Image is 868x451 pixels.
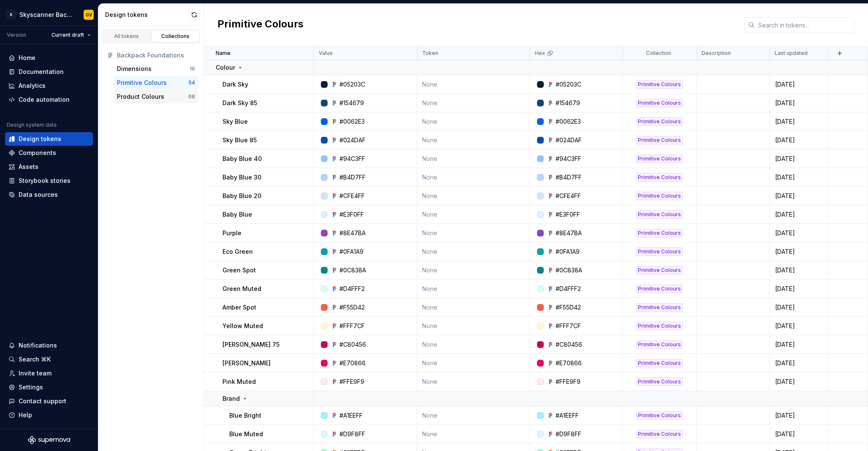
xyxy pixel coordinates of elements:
p: Baby Blue 20 [222,192,261,200]
div: GV [86,11,92,18]
div: #D4FFF2 [556,285,581,293]
td: None [417,317,530,335]
div: #05203C [556,80,581,89]
div: 54 [188,79,195,86]
span: Current draft [52,32,84,38]
div: Primitive Colours [636,266,683,274]
td: None [417,280,530,298]
div: Settings [19,383,43,391]
div: Version [7,32,26,38]
p: Hex [535,50,545,57]
div: Backpack Foundations [117,51,195,60]
div: [DATE] [770,210,828,219]
div: [DATE] [770,80,828,89]
div: Primitive Colours [636,322,683,330]
p: Purple [222,229,241,237]
div: [DATE] [770,430,828,438]
div: #E3F0FF [556,210,580,219]
p: Eco Green [222,247,253,256]
div: #94C3FF [339,155,365,163]
td: None [417,75,530,94]
svg: Supernova Logo [28,436,70,444]
a: Analytics [5,79,93,92]
div: Contact support [19,397,66,405]
div: [DATE] [770,266,828,274]
div: Primitive Colours [636,303,683,312]
div: [DATE] [770,192,828,200]
div: Home [19,54,35,62]
td: None [417,224,530,242]
p: Sky Blue [222,117,248,126]
td: None [417,168,530,187]
td: None [417,112,530,131]
div: Primitive Colours [636,285,683,293]
div: #8E47BA [556,229,582,237]
div: Primitive Colours [636,80,683,89]
td: None [417,406,530,425]
p: Green Spot [222,266,256,274]
button: Search ⌘K [5,353,93,366]
p: Sky Blue 85 [222,136,257,144]
div: Code automation [19,95,70,104]
div: #0062E3 [556,117,581,126]
p: Baby Blue 30 [222,173,261,182]
p: Pink Muted [222,378,256,386]
div: #94C3FF [556,155,581,163]
div: #E3F0FF [339,210,364,219]
p: Blue Bright [229,411,261,420]
div: #A1EEFF [556,411,579,420]
div: #B4D7FF [556,173,582,182]
div: Design tokens [105,11,188,19]
button: Contact support [5,394,93,408]
p: Yellow Muted [222,322,263,330]
p: Baby Blue [222,210,252,219]
p: Dark Sky [222,80,248,89]
div: Notifications [19,341,57,350]
div: 68 [188,93,195,100]
div: [DATE] [770,322,828,330]
div: [DATE] [770,117,828,126]
div: Primitive Colours [636,247,683,256]
td: None [417,94,530,112]
a: Documentation [5,65,93,79]
div: Data sources [19,190,58,199]
div: Design tokens [19,135,61,143]
a: Code automation [5,93,93,106]
div: Components [19,149,56,157]
div: #FFE9F9 [556,378,580,386]
div: #0FA1A9 [339,247,363,256]
td: None [417,205,530,224]
a: Invite team [5,367,93,380]
input: Search in tokens... [755,17,854,33]
div: Skyscanner Backpack [19,11,73,19]
div: Documentation [19,68,64,76]
div: Primitive Colours [636,99,683,107]
div: Search ⌘K [19,355,51,364]
div: [DATE] [770,303,828,312]
div: Analytics [19,82,46,90]
button: Primitive Colours54 [114,76,198,90]
p: Token [422,50,438,57]
div: #CFE4FF [339,192,365,200]
div: Primitive Colours [636,411,683,420]
td: None [417,261,530,280]
div: 16 [190,65,195,72]
div: #FFF7CF [339,322,365,330]
div: #E70866 [339,359,366,367]
td: None [417,372,530,391]
div: Storybook stories [19,177,71,185]
a: Product Colours68 [114,90,198,103]
p: Value [319,50,333,57]
p: Colour [216,63,235,72]
div: Primitive Colours [636,136,683,144]
td: None [417,298,530,317]
div: Primitive Colours [117,79,167,87]
td: None [417,131,530,149]
a: Home [5,51,93,65]
div: #0FA1A9 [556,247,580,256]
div: [DATE] [770,136,828,144]
div: #FFF7CF [556,322,581,330]
div: #024DAF [556,136,582,144]
div: [DATE] [770,285,828,293]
